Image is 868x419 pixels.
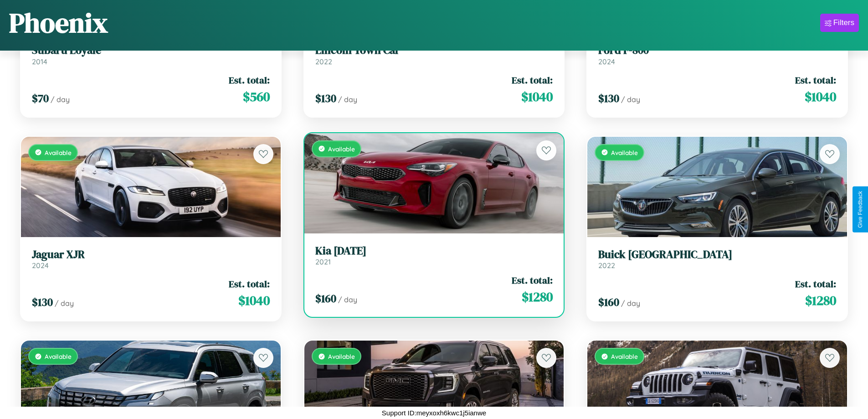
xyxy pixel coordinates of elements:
[857,191,863,228] div: Give Feedback
[805,88,836,106] span: $ 1040
[512,274,553,287] span: Est. total:
[32,261,49,270] span: 2024
[32,57,47,66] span: 2014
[315,44,553,66] a: Lincoln Town Car2022
[55,299,74,308] span: / day
[45,149,72,156] span: Available
[598,57,615,66] span: 2024
[512,73,553,87] span: Est. total:
[598,44,836,57] h3: Ford F-800
[32,295,53,310] span: $ 130
[795,277,836,290] span: Est. total:
[32,44,270,66] a: Subaru Loyale2014
[315,257,331,266] span: 2021
[611,352,638,360] span: Available
[795,73,836,87] span: Est. total:
[521,88,553,106] span: $ 1040
[315,291,336,306] span: $ 160
[382,407,486,419] p: Support ID: meyxoxh6kwc1j5ianwe
[598,261,615,270] span: 2022
[621,95,640,104] span: / day
[45,352,72,360] span: Available
[833,18,854,27] div: Filters
[9,4,108,41] h1: Phoenix
[315,244,553,258] h3: Kia [DATE]
[328,352,355,360] span: Available
[229,73,270,87] span: Est. total:
[598,91,619,106] span: $ 130
[598,248,836,261] h3: Buick [GEOGRAPHIC_DATA]
[32,44,270,57] h3: Subaru Loyale
[315,57,332,66] span: 2022
[32,248,270,261] h3: Jaguar XJR
[229,277,270,290] span: Est. total:
[805,291,836,310] span: $ 1280
[51,95,70,104] span: / day
[621,299,640,308] span: / day
[315,44,553,57] h3: Lincoln Town Car
[338,95,357,104] span: / day
[598,248,836,270] a: Buick [GEOGRAPHIC_DATA]2022
[338,295,357,304] span: / day
[315,244,553,267] a: Kia [DATE]2021
[243,88,270,106] span: $ 560
[328,145,355,153] span: Available
[820,14,859,32] button: Filters
[32,248,270,270] a: Jaguar XJR2024
[522,288,553,306] span: $ 1280
[315,91,336,106] span: $ 130
[238,291,270,310] span: $ 1040
[598,44,836,66] a: Ford F-8002024
[598,295,619,310] span: $ 160
[32,91,49,106] span: $ 70
[611,149,638,156] span: Available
